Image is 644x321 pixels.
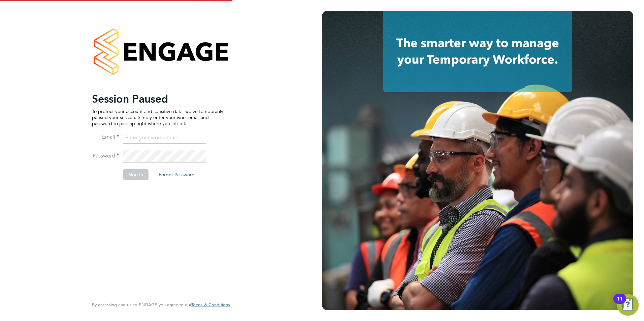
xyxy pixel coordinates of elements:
p: To protect your account and sensitive data, we've temporarily paused your session. Simply enter y... [92,108,223,127]
h2: Session Paused [92,92,223,106]
label: Email [92,134,119,141]
label: Password [92,152,119,159]
span: By accessing and using ENGAGE you agree to our [92,302,230,308]
button: Open Resource Center, 11 new notifications [617,294,639,316]
input: Enter your work email... [123,132,206,144]
div: 11 [617,299,623,308]
button: Sign In [123,169,149,180]
span: Terms & Conditions [191,302,230,308]
button: Forgot Password [153,169,200,180]
a: Terms & Conditions [191,302,230,308]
